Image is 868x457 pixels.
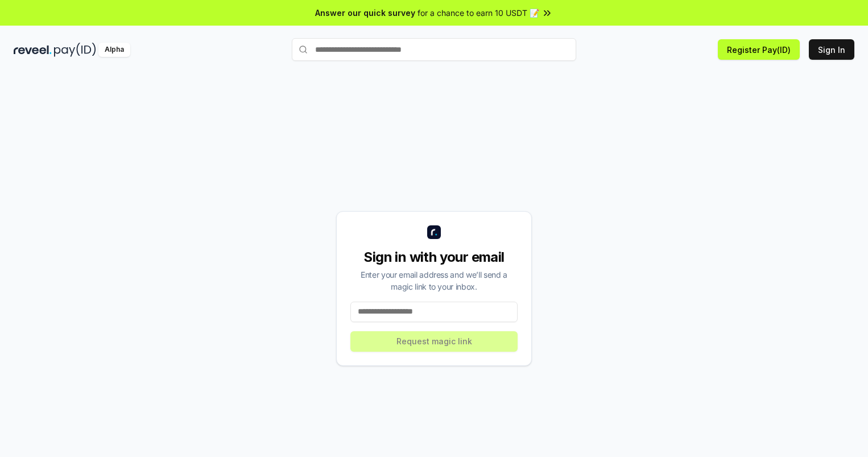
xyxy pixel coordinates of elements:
button: Register Pay(ID) [718,39,800,60]
button: Sign In [809,39,854,60]
div: Enter your email address and we’ll send a magic link to your inbox. [350,269,518,293]
img: reveel_dark [14,43,52,57]
div: Sign in with your email [350,248,518,266]
span: Answer our quick survey [315,7,415,19]
img: logo_small [427,225,441,239]
img: pay_id [54,43,96,57]
span: for a chance to earn 10 USDT 📝 [418,7,539,19]
div: Alpha [98,43,130,57]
